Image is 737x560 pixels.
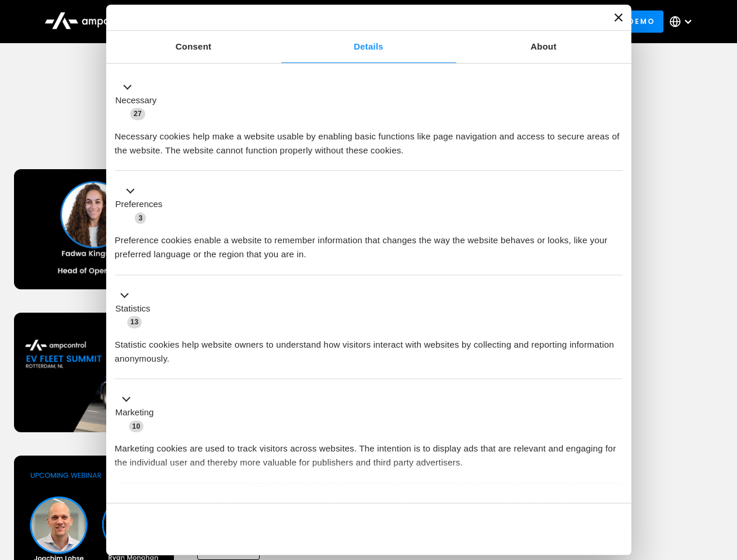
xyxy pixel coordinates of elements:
button: Close banner [614,13,623,22]
label: Marketing [116,406,154,419]
label: Statistics [116,302,151,316]
div: Preference cookies enable a website to remember information that changes the way the website beha... [115,225,623,261]
button: Preferences (3) [115,184,170,225]
div: Marketing cookies are used to track visitors across websites. The intention is to display ads tha... [115,433,623,470]
label: Necessary [116,94,157,107]
span: 2 [193,498,204,510]
a: Details [281,31,456,63]
span: 27 [130,108,145,120]
button: Statistics (13) [115,288,158,329]
h1: Upcoming Webinars [14,118,724,146]
span: 13 [127,316,142,328]
div: Statistic cookies help website owners to understand how visitors interact with websites by collec... [115,329,623,366]
button: Okay [455,512,622,546]
a: Consent [106,31,281,63]
button: Unclassified (2) [115,496,211,511]
a: About [456,31,631,63]
button: Necessary (27) [115,80,164,121]
span: 10 [129,421,144,432]
label: Preferences [116,198,163,211]
button: Marketing (10) [115,393,161,433]
div: Necessary cookies help make a website usable by enabling basic functions like page navigation and... [115,121,623,157]
span: 3 [135,212,146,224]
